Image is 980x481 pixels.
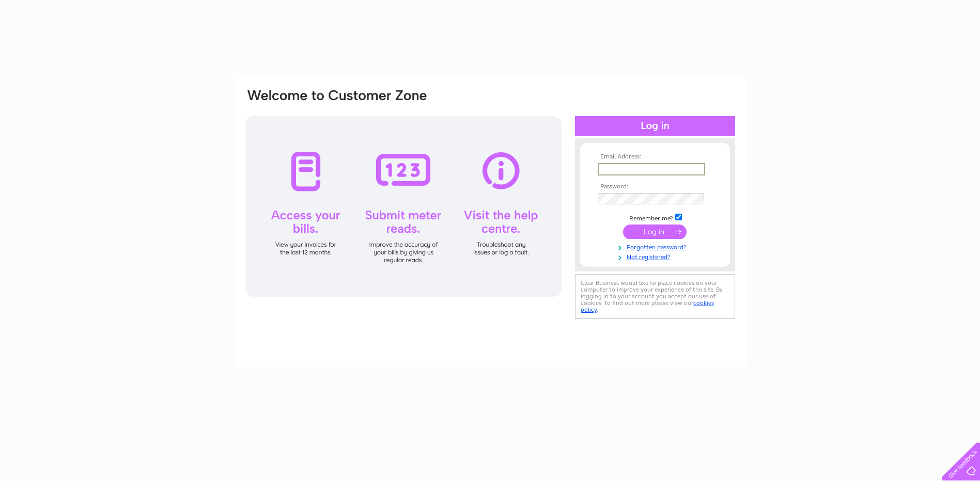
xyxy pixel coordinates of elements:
[598,251,715,261] a: Not registered?
[623,225,687,239] input: Submit
[595,183,715,190] th: Password:
[595,153,715,161] th: Email Address:
[581,299,714,313] a: cookies policy
[595,212,715,222] td: Remember me?
[598,242,715,251] a: Forgotten password?
[575,274,735,319] div: Clear Business would like to place cookies on your computer to improve your experience of the sit...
